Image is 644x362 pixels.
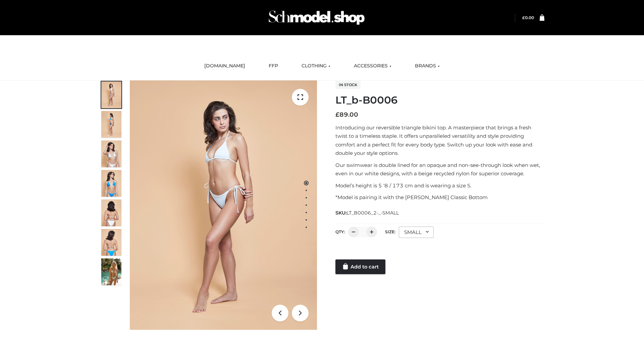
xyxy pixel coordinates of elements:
[335,123,544,158] p: Introducing our reversible triangle bikini top. A masterpiece that brings a fresh twist to a time...
[101,140,121,167] img: ArielClassicBikiniTop_CloudNine_AzureSky_OW114ECO_3-scaled.jpg
[266,4,367,31] img: Schmodel Admin 964
[130,80,317,330] img: ArielClassicBikiniTop_CloudNine_AzureSky_OW114ECO_1
[385,229,395,234] label: Size:
[335,161,544,178] p: Our swimwear is double lined for an opaque and non-see-through look when wet, even in our white d...
[101,111,121,138] img: ArielClassicBikiniTop_CloudNine_AzureSky_OW114ECO_2-scaled.jpg
[522,15,534,20] bdi: 0.00
[522,15,525,20] span: £
[335,209,399,217] span: SKU:
[349,59,396,73] a: ACCESSORIES
[335,259,385,274] a: Add to cart
[101,258,121,285] img: Arieltop_CloudNine_AzureSky2.jpg
[335,193,544,202] p: *Model is pairing it with the [PERSON_NAME] Classic Bottom
[264,59,283,73] a: FFP
[101,81,121,108] img: ArielClassicBikiniTop_CloudNine_AzureSky_OW114ECO_1-scaled.jpg
[399,227,434,238] div: SMALL
[335,94,544,106] h1: LT_b-B0006
[101,170,121,197] img: ArielClassicBikiniTop_CloudNine_AzureSky_OW114ECO_4-scaled.jpg
[101,199,121,226] img: ArielClassicBikiniTop_CloudNine_AzureSky_OW114ECO_7-scaled.jpg
[101,229,121,256] img: ArielClassicBikiniTop_CloudNine_AzureSky_OW114ECO_8-scaled.jpg
[335,81,361,89] span: In stock
[335,181,544,190] p: Model’s height is 5 ‘8 / 173 cm and is wearing a size S.
[335,111,339,118] span: £
[410,59,445,73] a: BRANDS
[346,210,399,216] span: LT_B0006_2-_-SMALL
[335,229,345,234] label: QTY:
[522,15,534,20] a: £0.00
[335,111,358,118] bdi: 89.00
[199,59,250,73] a: [DOMAIN_NAME]
[297,59,335,73] a: CLOTHING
